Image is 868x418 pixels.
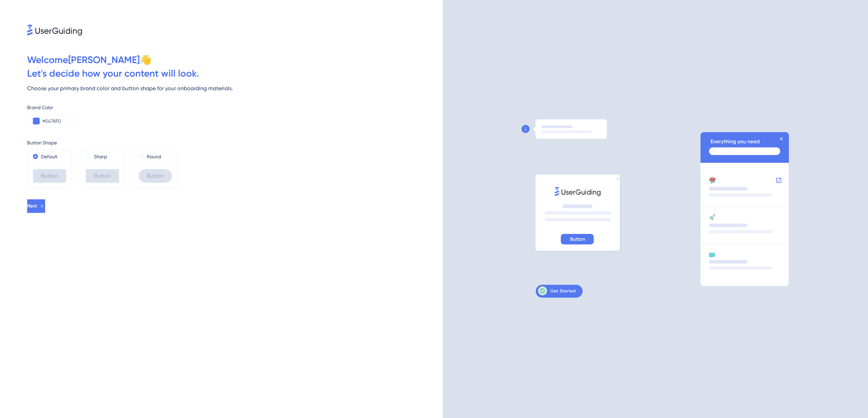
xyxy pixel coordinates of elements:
[27,103,443,112] div: Brand Color
[147,153,161,161] label: Round
[27,139,443,147] div: Button Shape
[27,67,443,80] div: Let ' s decide how your content will look.
[27,199,45,213] button: Next
[27,53,443,67] div: Welcome [PERSON_NAME] 👋
[86,169,119,183] div: Button
[139,169,172,183] div: Button
[94,153,107,161] label: Sharp
[27,202,37,210] span: Next
[27,84,443,93] div: Choose your primary brand color and button shape for your onboarding materials.
[41,153,57,161] label: Default
[33,169,66,183] div: Button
